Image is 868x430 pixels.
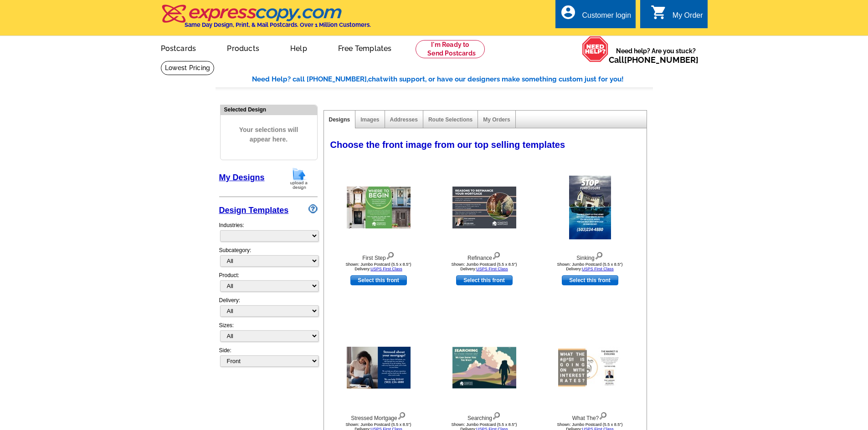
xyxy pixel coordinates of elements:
a: use this design [350,275,407,285]
div: Customer login [582,11,631,24]
i: shopping_cart [651,4,667,20]
div: Shown: Jumbo Postcard (5.5 x 8.5") Delivery: [329,262,429,271]
a: My Designs [219,173,265,182]
img: help [582,36,609,62]
i: account_circle [560,4,576,20]
img: upload-design [287,167,311,190]
a: Images [360,116,379,123]
div: Side: [219,346,318,368]
div: First Step [329,250,429,262]
a: shopping_cart My Order [651,10,703,21]
div: Refinance [434,250,534,262]
img: view design details [386,250,395,260]
div: Selected Design [221,105,317,114]
img: view design details [599,410,607,420]
a: Design Templates [219,206,289,215]
a: Same Day Design, Print, & Mail Postcards. Over 1 Million Customers. [161,11,371,28]
a: Help [276,37,322,58]
a: use this design [456,275,513,285]
div: Product: [219,271,318,296]
div: Sinking [540,250,640,262]
div: Shown: Jumbo Postcard (5.5 x 8.5") Delivery: [434,262,534,271]
a: use this design [562,275,618,285]
h4: Same Day Design, Print, & Mail Postcards. Over 1 Million Customers. [185,21,371,28]
img: view design details [397,410,406,420]
a: Designs [329,116,350,123]
a: USPS First Class [582,267,614,271]
div: Sizes: [219,321,318,346]
a: Postcards [146,37,211,58]
span: chat [368,75,383,83]
div: Stressed Mortgage [329,410,429,422]
a: Products [212,37,274,58]
div: Searching [434,410,534,422]
span: Your selections will appear here. [227,116,310,153]
img: Sinking [569,176,611,239]
a: USPS First Class [476,267,508,271]
div: Shown: Jumbo Postcard (5.5 x 8.5") Delivery: [540,262,640,271]
img: view design details [595,250,603,260]
span: Call [609,55,699,65]
a: Free Templates [324,37,406,58]
a: Route Selections [428,116,473,123]
div: Need Help? call [PHONE_NUMBER], with support, or have our designers make something custom just fo... [252,74,653,85]
div: Industries: [219,217,318,246]
img: view design details [492,410,501,420]
span: Need help? Are you stuck? [609,46,703,65]
img: First Step [347,187,411,228]
div: Subcategory: [219,246,318,271]
div: Delivery: [219,296,318,321]
span: Choose the front image from our top selling templates [330,140,565,150]
a: USPS First Class [370,267,402,271]
a: account_circle Customer login [560,10,631,21]
img: design-wizard-help-icon.png [308,204,318,213]
a: [PHONE_NUMBER] [624,55,699,65]
img: Refinance [452,187,516,228]
div: My Order [673,11,703,24]
img: What The? [558,347,622,388]
img: view design details [492,250,501,260]
div: What The? [540,410,640,422]
img: Stressed Mortgage [347,347,411,389]
a: Addresses [390,116,418,123]
a: My Orders [483,116,510,123]
img: Searching [452,347,516,388]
